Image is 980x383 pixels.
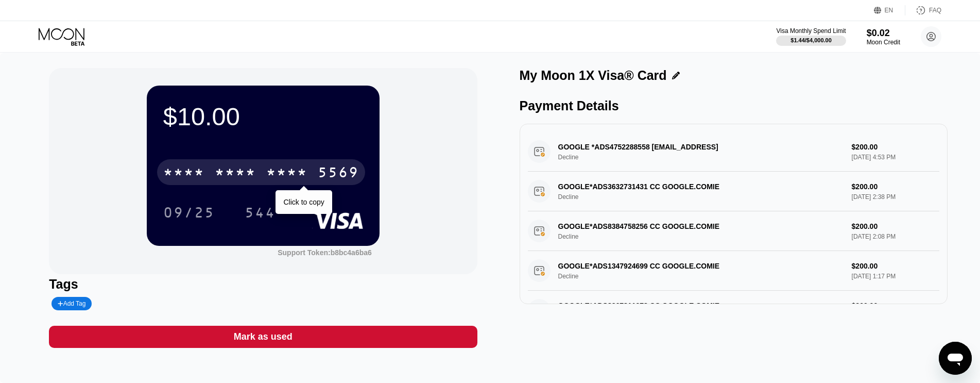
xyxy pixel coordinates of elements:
div: Support Token:b8bc4a6ba6 [278,248,372,257]
div: FAQ [929,7,941,14]
div: EN [874,5,905,15]
div: Visa Monthly Spend Limit [776,27,846,35]
div: 544 [237,199,283,225]
div: EN [885,7,893,14]
div: 09/25 [163,206,215,222]
div: $10.00 [163,102,363,131]
div: My Moon 1X Visa® Card [520,68,667,83]
div: 5569 [318,165,359,182]
div: Tags [49,277,477,292]
div: $0.02Moon Credit [867,28,900,46]
div: Add Tag [51,297,92,310]
div: Visa Monthly Spend Limit$1.44/$4,000.00 [776,27,846,46]
div: FAQ [905,5,941,15]
div: $0.02 [867,28,900,39]
div: Payment Details [520,98,948,113]
div: 544 [245,206,276,222]
div: Add Tag [58,300,85,307]
div: Mark as used [49,326,477,348]
div: Click to copy [283,198,324,206]
div: 09/25 [156,199,222,225]
div: Mark as used [234,331,293,343]
div: Moon Credit [867,39,900,46]
div: $1.44 / $4,000.00 [790,37,832,43]
div: Support Token: b8bc4a6ba6 [278,248,372,257]
iframe: Button to launch messaging window [939,342,972,375]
